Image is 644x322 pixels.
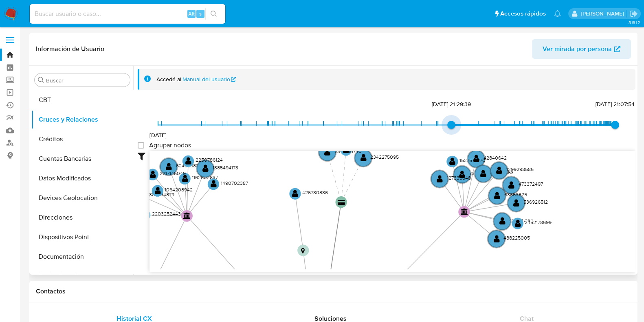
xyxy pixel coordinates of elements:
[504,191,527,198] text: 63653825
[480,170,486,178] text: 
[38,77,44,83] button: Buscar
[149,141,191,149] span: Agrupar nodos
[205,8,222,20] button: search-icon
[483,154,506,161] text: 42840642
[554,10,561,17] a: Notificaciones
[31,227,133,247] button: Dispositivos Point
[473,155,479,163] text: 
[31,110,133,129] button: Cruces y Relaciones
[192,174,218,181] text: 1162602837
[302,189,328,196] text: 426730836
[31,169,133,188] button: Datos Modificados
[152,210,181,217] text: 2203252443
[202,164,209,173] text: 
[182,175,188,183] text: 
[506,166,534,173] text: 1299298586
[523,198,548,205] text: 536926512
[36,45,104,53] h1: Información de Usuario
[490,169,514,176] text: 325381153
[31,266,133,286] button: Fecha Compliant
[447,174,471,181] text: 127335848
[543,39,612,59] span: Ver mirada por persona
[31,129,133,149] button: Créditos
[30,9,225,19] input: Buscar usuario o caso...
[324,148,330,156] text: 
[36,287,631,295] h1: Contactos
[459,171,465,179] text: 
[503,234,530,241] text: 488225005
[494,192,500,200] text: 
[525,219,552,226] text: 2452178699
[182,76,236,83] a: Manual del usuario
[499,217,505,225] text: 
[509,217,533,224] text: 423947164
[31,208,133,227] button: Direcciones
[31,149,133,169] button: Cuentas Bancarias
[221,180,248,187] text: 1490702387
[160,170,186,177] text: 2217145049
[301,247,305,254] text: 
[183,212,191,219] text: 
[185,157,191,165] text: 
[31,188,133,208] button: Devices Geolocation
[370,153,399,160] text: 2342275095
[156,76,181,83] span: Accedé al
[334,148,362,155] text: 2345581740
[338,200,345,205] text: 
[432,100,471,108] span: [DATE] 21:29:39
[213,164,238,171] text: 1385494173
[461,208,468,215] text: 
[532,39,631,59] button: Ver mirada por persona
[147,191,174,198] text: 1386484879
[508,181,514,189] text: 
[459,157,486,164] text: 1527579770
[500,9,546,18] span: Accesos rápidos
[31,247,133,266] button: Documentación
[199,10,202,18] span: s
[166,163,172,171] text: 
[493,235,499,243] text: 
[580,10,626,18] p: marianathalie.grajeda@mercadolibre.com.mx
[513,199,519,207] text: 
[469,170,494,177] text: 738375582
[31,90,133,110] button: CBT
[518,180,543,187] text: 473372497
[155,187,161,195] text: 
[165,186,193,193] text: 1064208942
[149,171,156,179] text: 
[46,77,127,84] input: Buscar
[449,158,455,166] text: 
[360,154,366,162] text: 
[149,131,167,139] span: [DATE]
[629,9,638,18] a: Salir
[211,180,217,188] text: 
[138,142,144,149] input: Agrupar nodos
[437,175,443,183] text: 
[496,167,502,175] text: 
[514,220,521,228] text: 
[292,190,298,198] text: 
[176,162,200,169] text: 624826821
[196,156,223,163] text: 2250786124
[188,10,195,18] span: Alt
[353,145,382,152] text: 2338056863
